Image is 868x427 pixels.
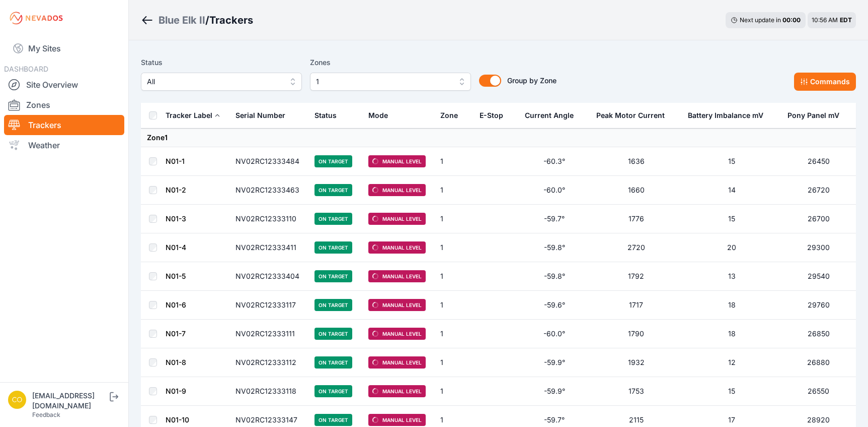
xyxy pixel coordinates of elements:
[4,115,124,135] a: Trackers
[781,262,856,291] td: 29540
[434,233,474,262] td: 1
[781,176,856,205] td: 26720
[166,329,186,338] a: N01-7
[314,385,352,397] span: On Target
[368,299,426,311] span: Manual Level
[781,205,856,233] td: 26700
[781,147,856,176] td: 26450
[812,16,838,24] span: 10:56 AM
[525,110,574,120] div: Current Angle
[682,205,781,233] td: 15
[519,147,590,176] td: -60.3°
[368,213,426,225] span: Manual Level
[368,385,426,397] span: Manual Level
[682,176,781,205] td: 14
[440,103,466,128] button: Zone
[229,176,308,205] td: NV02RC12333463
[235,103,293,128] button: Serial Number
[519,233,590,262] td: -59.8°
[141,7,253,33] nav: Breadcrumb
[229,377,308,406] td: NV02RC12333118
[596,103,673,128] button: Peak Motor Current
[590,176,682,205] td: 1660
[519,291,590,320] td: -59.6°
[147,76,282,88] span: All
[368,241,426,254] span: Manual Level
[314,328,352,340] span: On Target
[682,377,781,406] td: 15
[166,272,186,280] a: N01-5
[166,415,189,424] a: N01-10
[782,16,801,24] div: 00 : 00
[166,157,185,165] a: N01-1
[590,348,682,377] td: 1932
[525,103,582,128] button: Current Angle
[519,377,590,406] td: -59.9°
[368,155,426,167] span: Manual Level
[682,348,781,377] td: 12
[32,391,108,411] div: [EMAIL_ADDRESS][DOMAIN_NAME]
[590,291,682,320] td: 1717
[434,348,474,377] td: 1
[507,76,557,85] span: Group by Zone
[590,262,682,291] td: 1792
[314,213,352,225] span: On Target
[368,414,426,426] span: Manual Level
[740,16,781,24] span: Next update in
[434,147,474,176] td: 1
[310,56,471,69] label: Zones
[682,320,781,348] td: 18
[4,65,48,73] span: DASHBOARD
[141,129,856,147] td: Zone 1
[166,387,186,395] a: N01-9
[781,377,856,406] td: 26550
[519,348,590,377] td: -59.9°
[166,103,220,128] button: Tracker Label
[4,36,124,60] a: My Sites
[141,56,302,69] label: Status
[316,76,451,88] span: 1
[787,103,847,128] button: Pony Panel mV
[596,110,665,120] div: Peak Motor Current
[314,299,352,311] span: On Target
[8,10,64,26] img: Nevados
[440,110,458,120] div: Zone
[314,155,352,167] span: On Target
[781,233,856,262] td: 29300
[229,320,308,348] td: NV02RC12333111
[4,75,124,95] a: Site Overview
[368,103,396,128] button: Mode
[368,270,426,282] span: Manual Level
[141,73,302,91] button: All
[434,262,474,291] td: 1
[434,205,474,233] td: 1
[314,356,352,369] span: On Target
[32,411,60,418] a: Feedback
[519,262,590,291] td: -59.8°
[314,110,337,120] div: Status
[368,184,426,196] span: Manual Level
[682,262,781,291] td: 13
[434,291,474,320] td: 1
[480,110,503,120] div: E-Stop
[787,110,839,120] div: Pony Panel mV
[434,320,474,348] td: 1
[682,147,781,176] td: 15
[519,176,590,205] td: -60.0°
[590,205,682,233] td: 1776
[166,243,186,252] a: N01-4
[519,320,590,348] td: -60.0°
[310,73,471,91] button: 1
[159,13,205,27] a: Blue Elk II
[166,186,186,194] a: N01-2
[4,135,124,155] a: Weather
[781,348,856,377] td: 26880
[682,233,781,262] td: 20
[235,110,285,120] div: Serial Number
[590,377,682,406] td: 1753
[590,320,682,348] td: 1790
[794,73,856,91] button: Commands
[519,205,590,233] td: -59.7°
[4,95,124,115] a: Zones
